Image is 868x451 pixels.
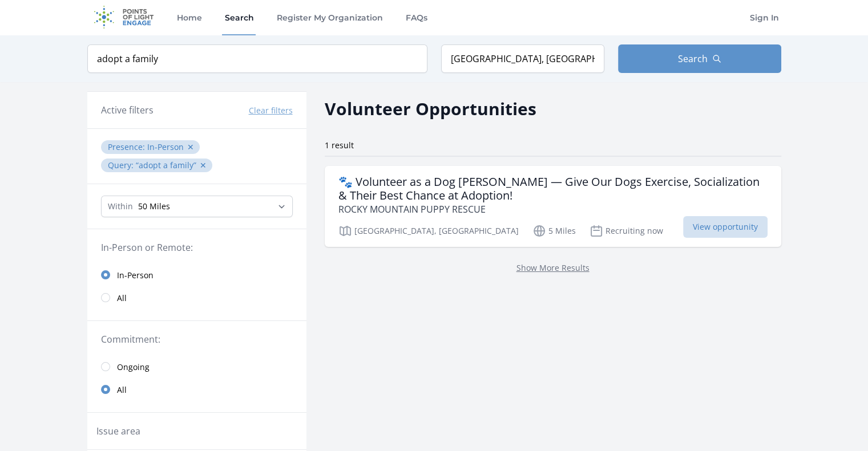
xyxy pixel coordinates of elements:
[117,270,154,281] span: In-Person
[200,160,207,171] button: ✕
[249,105,293,116] button: Clear filters
[136,160,196,170] q: adopt a family
[101,103,154,117] h3: Active filters
[516,262,590,273] a: Show More Results
[101,196,293,217] select: Search Radius
[187,141,194,153] button: ✕
[108,141,147,152] span: Presence :
[96,424,140,438] legend: Issue area
[338,224,519,238] p: [GEOGRAPHIC_DATA], [GEOGRAPHIC_DATA]
[441,44,604,73] input: Location
[87,286,306,309] a: All
[532,224,576,238] p: 5 Miles
[683,216,768,238] span: View opportunity
[87,355,306,378] a: Ongoing
[108,160,136,170] span: Query :
[678,52,708,66] span: Search
[338,202,768,216] p: ROCKY MOUNTAIN PUPPY RESCUE
[101,332,293,346] legend: Commitment:
[117,292,127,304] span: All
[87,378,306,401] a: All
[117,361,150,373] span: Ongoing
[325,96,536,121] h2: Volunteer Opportunities
[87,263,306,286] a: In-Person
[87,44,427,73] input: Keyword
[101,241,293,254] legend: In-Person or Remote:
[325,140,354,151] span: 1 result
[117,384,127,396] span: All
[147,141,184,152] span: In-Person
[325,166,781,247] a: 🐾 Volunteer as a Dog [PERSON_NAME] — Give Our Dogs Exercise, Socialization & Their Best Chance at...
[590,224,663,238] p: Recruiting now
[338,175,768,202] h3: 🐾 Volunteer as a Dog [PERSON_NAME] — Give Our Dogs Exercise, Socialization & Their Best Chance at...
[618,44,781,73] button: Search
